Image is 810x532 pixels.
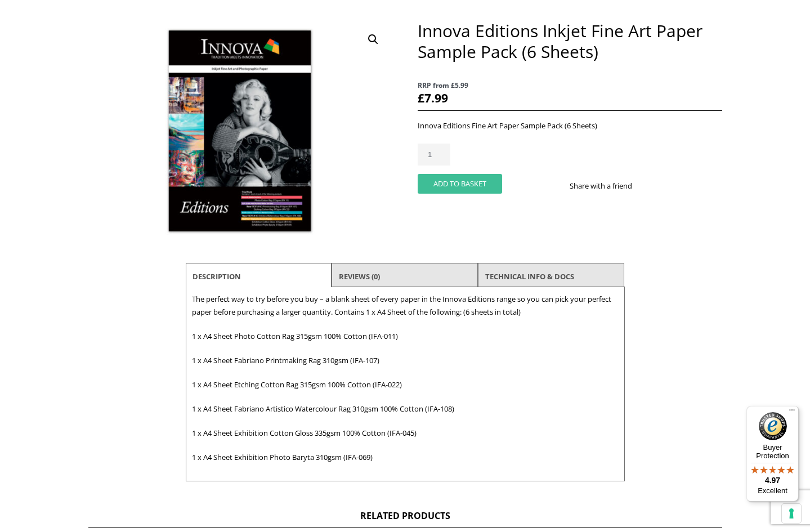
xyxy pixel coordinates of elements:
button: Add to basket [418,174,502,194]
a: View full-screen image gallery [363,29,383,50]
img: Trusted Shops Trustmark [759,412,787,440]
span: £ [418,90,424,106]
p: Buyer Protection [746,443,799,460]
button: Menu [785,406,799,419]
p: Excellent [746,486,799,495]
p: 1 x A4 Sheet Fabriano Printmaking Rag 310gsm (IFA-107) [192,354,619,367]
p: Innova Editions Fine Art Paper Sample Pack (6 Sheets) [418,119,722,132]
a: Reviews (0) [339,266,380,287]
span: 4.97 [765,476,780,485]
p: 1 x A4 Sheet Exhibition Photo Baryta 310gsm (IFA-069) [192,451,619,464]
button: Trusted Shops TrustmarkBuyer Protection4.97Excellent [746,406,799,502]
p: The perfect way to try before you buy – a blank sheet of every paper in the Innova Editions range... [192,293,619,319]
input: Product quantity [418,144,450,166]
img: email sharing button [673,181,682,190]
bdi: 7.99 [418,90,448,106]
p: 1 x A4 Sheet Fabriano Artistico Watercolour Rag 310gsm 100% Cotton (IFA-108) [192,403,619,415]
h1: Innova Editions Inkjet Fine Art Paper Sample Pack (6 Sheets) [418,20,722,62]
button: Your consent preferences for tracking technologies [782,504,801,523]
p: 1 x A4 Sheet Photo Cotton Rag 315gsm 100% Cotton (IFA-011) [192,330,619,343]
h2: Related products [88,509,722,528]
p: 1 x A4 Sheet Exhibition Cotton Gloss 335gsm 100% Cotton (IFA-045) [192,427,619,440]
img: twitter sharing button [659,181,668,190]
p: Share with a friend [570,180,646,193]
img: facebook sharing button [646,181,655,190]
p: 1 x A4 Sheet Etching Cotton Rag 315gsm 100% Cotton (IFA-022) [192,378,619,391]
a: TECHNICAL INFO & DOCS [485,266,574,287]
span: RRP from £5.99 [418,79,722,92]
a: Description [193,266,241,287]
